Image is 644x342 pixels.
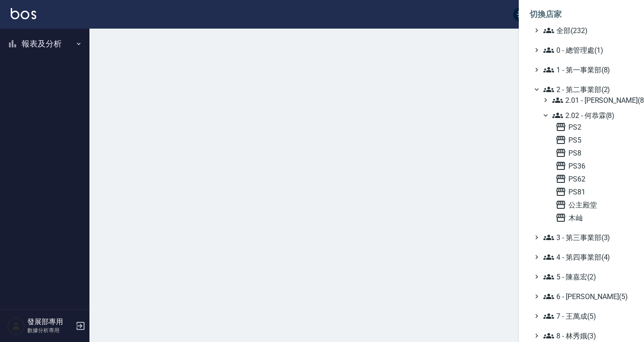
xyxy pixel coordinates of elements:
span: PS2 [555,122,630,132]
span: PS81 [555,186,630,197]
span: 1 - 第一事業部(8) [543,64,630,75]
span: 木屾 [555,212,630,223]
span: PS62 [555,173,630,184]
span: 2 - 第二事業部(2) [543,84,630,95]
span: 8 - 林秀娥(3) [543,330,630,341]
span: 7 - 王萬成(5) [543,311,630,321]
span: 全部(232) [543,25,630,36]
span: 公主殿堂 [555,199,630,210]
span: PS5 [555,135,630,145]
li: 切換店家 [530,4,633,25]
span: 5 - 陳嘉宏(2) [543,271,630,282]
span: 0 - 總管理處(1) [543,45,630,55]
span: PS36 [555,160,630,171]
span: 4 - 第四事業部(4) [543,252,630,262]
span: 2.02 - 何恭霖(8) [552,110,630,121]
span: 2.01 - [PERSON_NAME](8) [552,95,630,106]
span: PS8 [555,148,630,158]
span: 6 - [PERSON_NAME](5) [543,291,630,302]
span: 3 - 第三事業部(3) [543,232,630,243]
